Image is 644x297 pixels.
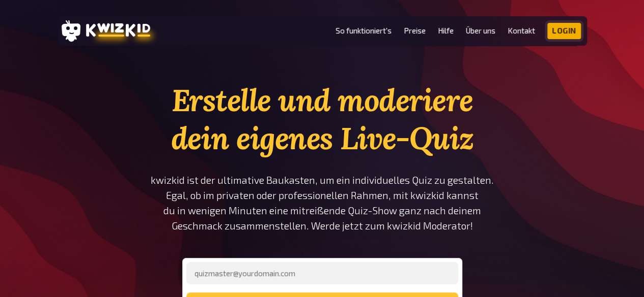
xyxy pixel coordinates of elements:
[508,26,535,35] a: Kontakt
[150,81,494,157] h1: Erstelle und moderiere dein eigenes Live-Quiz
[404,26,426,35] a: Preise
[466,26,495,35] a: Über uns
[438,26,454,35] a: Hilfe
[186,262,458,284] input: quizmaster@yourdomain.com
[150,173,494,234] p: kwizkid ist der ultimative Baukasten, um ein individuelles Quiz zu gestalten. Egal, ob im private...
[335,26,391,35] a: So funktioniert's
[547,23,581,39] a: Login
